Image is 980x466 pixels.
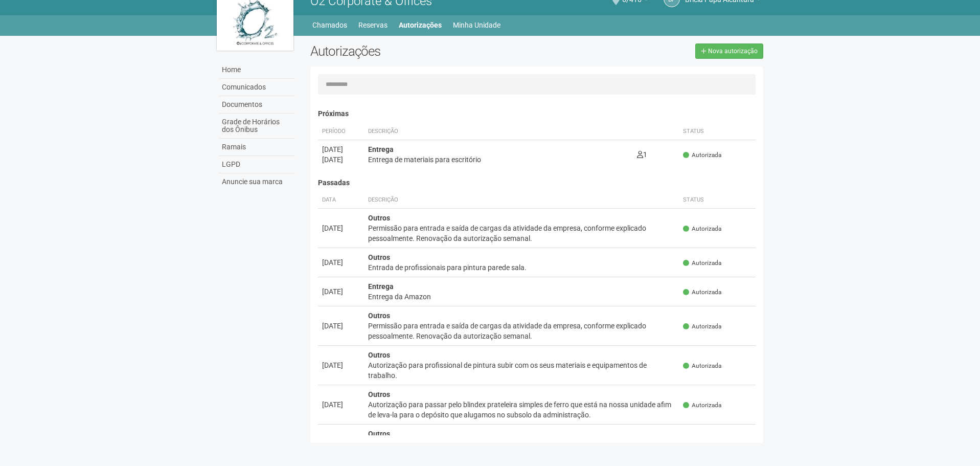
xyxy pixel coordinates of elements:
a: Autorizações [399,18,442,32]
div: [DATE] [322,321,360,331]
strong: Outros [368,390,390,398]
a: Comunicados [219,79,295,96]
strong: Outros [368,312,390,320]
div: [DATE] [322,144,360,154]
div: [DATE] [322,154,360,165]
th: Período [318,123,364,140]
th: Data [318,192,364,209]
span: Autorizada [683,225,721,233]
strong: Outros [368,253,390,261]
span: Nova autorização [708,48,758,55]
span: Autorizada [683,151,721,160]
strong: Outros [368,351,390,359]
div: Permissão para entrada e saída de cargas da atividade da empresa, conforme explicado pessoalmente... [368,321,675,341]
div: Entrada de profissionais para pintura parede sala. [368,262,675,273]
div: Autorização para profissional de pintura subir com os seus materiais e equipamentos de trabalho. [368,360,675,381]
strong: Outros [368,430,390,438]
a: Chamados [312,18,347,32]
a: Home [219,61,295,79]
strong: Outros [368,214,390,222]
div: [DATE] [322,360,360,370]
th: Status [679,192,756,209]
div: [DATE] [322,223,360,233]
h2: Autorizações [310,43,529,59]
span: Autorizada [683,259,721,268]
div: Entrega de materiais para escritório [368,154,629,165]
div: Permissão para entrada e saída de cargas da atividade da empresa, conforme explicado pessoalmente... [368,223,675,243]
span: Autorizada [683,322,721,331]
span: Autorizada [683,401,721,410]
h4: Passadas [318,179,756,187]
span: Autorizada [683,362,721,370]
a: Anuncie sua marca [219,173,295,190]
a: Ramais [219,139,295,156]
th: Descrição [364,123,633,140]
a: Reservas [358,18,388,32]
strong: Entrega [368,282,394,291]
a: Documentos [219,96,295,114]
a: Grade de Horários dos Ônibus [219,114,295,139]
div: [DATE] [322,400,360,410]
span: 1 [637,150,647,159]
th: Descrição [364,192,679,209]
div: [DATE] [322,286,360,297]
div: [DATE] [322,257,360,268]
strong: Entrega [368,145,394,153]
div: Entrega da Amazon [368,292,675,302]
span: Autorizada [683,288,721,297]
div: Autorização para passar pelo blindex prateleira simples de ferro que está na nossa unidade afim d... [368,400,675,420]
h4: Próximas [318,110,756,118]
a: Minha Unidade [453,18,500,32]
a: Nova autorização [695,43,763,59]
th: Status [679,123,756,140]
a: LGPD [219,156,295,173]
